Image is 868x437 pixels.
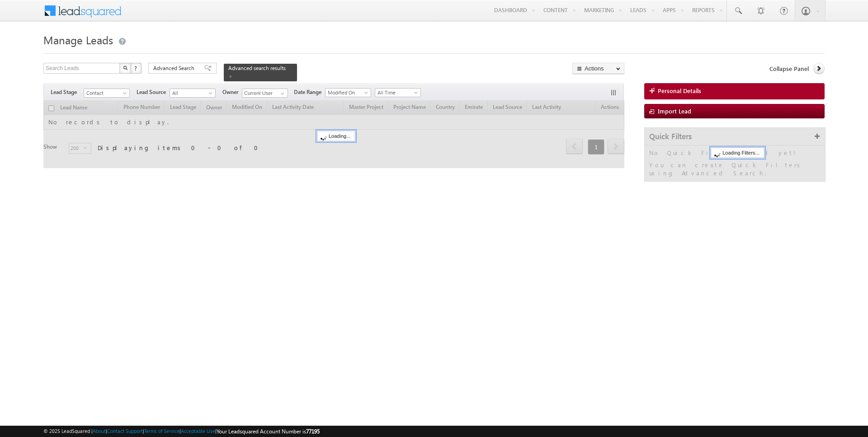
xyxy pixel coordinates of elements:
[222,88,242,96] span: Owner
[711,147,764,158] div: Loading Filters...
[181,428,215,434] a: Acceptable Use
[242,89,288,98] input: Type to Search
[107,428,143,434] a: Contact Support
[228,65,286,71] span: Advanced search results
[43,33,113,47] span: Manage Leads
[306,428,320,435] span: 77195
[51,88,84,96] span: Lead Stage
[84,89,127,97] span: Contact
[93,428,106,434] a: About
[325,89,368,97] span: Modified On
[131,63,142,74] button: ?
[658,107,691,115] span: Import Lead
[144,428,179,434] a: Terms of Service
[276,89,287,98] a: Show All Items
[170,89,213,97] span: All
[317,131,355,141] div: Loading...
[217,428,320,435] span: Your Leadsquared Account Number is
[375,89,418,97] span: All Time
[658,87,701,95] span: Personal Details
[769,65,809,73] span: Collapse Panel
[123,66,127,70] img: Search
[137,88,170,96] span: Lead Source
[375,88,421,97] a: All Time
[572,63,624,74] button: Actions
[134,64,138,72] span: ?
[153,64,197,72] span: Advanced Search
[294,88,325,96] span: Date Range
[644,83,825,99] a: Personal Details
[170,89,216,98] a: All
[84,89,130,98] a: Contact
[43,427,320,436] span: © 2025 LeadSquared | | | | |
[325,88,371,97] a: Modified On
